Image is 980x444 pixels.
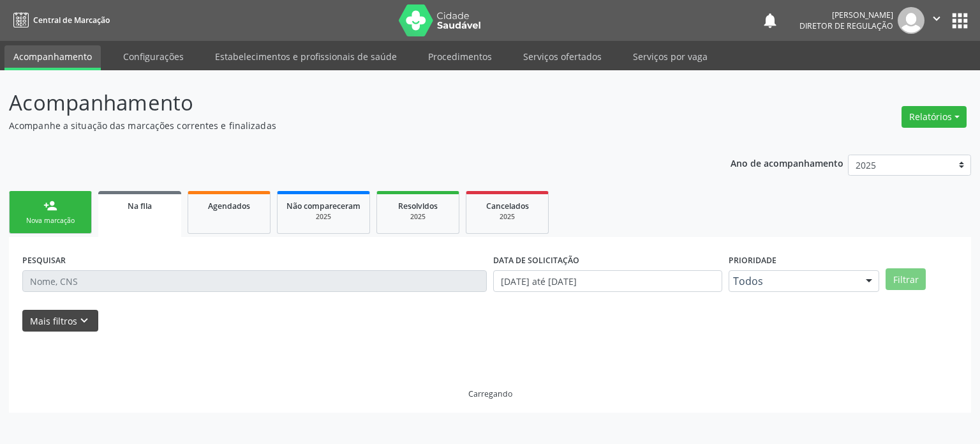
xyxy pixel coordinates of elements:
button: Mais filtroskeyboard_arrow_down [22,310,98,332]
div: [PERSON_NAME] [799,10,893,20]
div: person_add [43,199,57,213]
span: Cancelados [486,201,529,211]
p: Ano de acompanhamento [731,155,843,171]
input: Selecione um intervalo [493,270,722,292]
img: img [898,7,924,34]
a: Estabelecimentos e profissionais de saúde [206,45,406,68]
span: Central de Marcação [33,15,110,26]
i: keyboard_arrow_down [77,314,91,328]
p: Acompanhe a situação das marcações correntes e finalizadas [9,119,683,132]
button: Relatórios [902,106,967,128]
span: Agendados [208,201,250,211]
a: Procedimentos [419,45,501,68]
button: Filtrar [886,268,926,290]
a: Configurações [114,45,193,68]
span: Na fila [128,201,152,211]
a: Acompanhamento [4,45,101,70]
span: Diretor de regulação [799,20,893,31]
a: Serviços ofertados [514,45,611,68]
span: Resolvidos [398,201,438,211]
label: DATA DE SOLICITAÇÃO [493,250,579,270]
div: 2025 [475,212,539,222]
span: Todos [733,275,853,287]
div: 2025 [386,212,450,222]
label: PESQUISAR [22,250,66,270]
i:  [930,11,944,26]
div: Nova marcação [19,216,82,226]
div: 2025 [286,212,360,222]
input: Nome, CNS [22,270,487,292]
a: Central de Marcação [9,10,110,31]
span: Não compareceram [286,201,360,211]
button: notifications [761,11,779,29]
a: Serviços por vaga [624,45,716,68]
button:  [924,7,949,34]
button: apps [949,10,971,32]
p: Acompanhamento [9,87,683,119]
div: Carregando [468,388,512,399]
label: Prioridade [729,250,776,270]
